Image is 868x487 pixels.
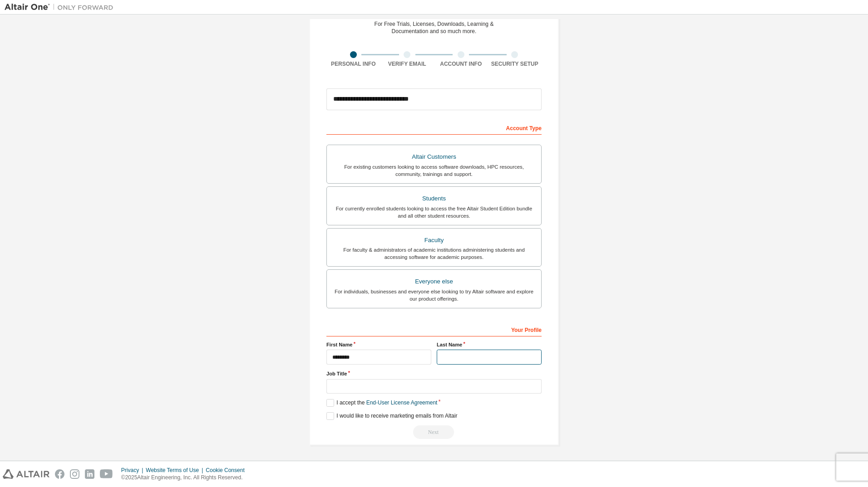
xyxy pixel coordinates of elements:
[437,341,542,348] label: Last Name
[326,120,542,135] div: Account Type
[3,469,49,479] img: altair_logo.svg
[326,370,542,377] label: Job Title
[55,469,64,479] img: facebook.svg
[326,322,542,336] div: Your Profile
[100,469,113,479] img: youtube.svg
[70,469,79,479] img: instagram.svg
[326,412,457,420] label: I would like to receive marketing emails from Altair
[332,205,536,219] div: For currently enrolled students looking to access the free Altair Student Edition bundle and all ...
[380,60,434,68] div: Verify Email
[5,3,118,12] img: Altair One
[326,425,542,439] div: Read and acccept EULA to continue
[488,60,542,68] div: Security Setup
[121,467,146,474] div: Privacy
[332,163,536,178] div: For existing customers looking to access software downloads, HPC resources, community, trainings ...
[206,467,250,474] div: Cookie Consent
[326,341,431,348] label: First Name
[434,60,488,68] div: Account Info
[332,246,536,261] div: For faculty & administrators of academic institutions administering students and accessing softwa...
[332,151,536,163] div: Altair Customers
[146,467,206,474] div: Website Terms of Use
[366,399,438,406] a: End-User License Agreement
[375,20,494,35] div: For Free Trials, Licenses, Downloads, Learning & Documentation and so much more.
[332,234,536,247] div: Faculty
[332,192,536,205] div: Students
[85,469,94,479] img: linkedin.svg
[121,474,250,482] p: © 2025 Altair Engineering, Inc. All Rights Reserved.
[332,275,536,288] div: Everyone else
[332,288,536,302] div: For individuals, businesses and everyone else looking to try Altair software and explore our prod...
[326,399,437,407] label: I accept the
[326,60,380,68] div: Personal Info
